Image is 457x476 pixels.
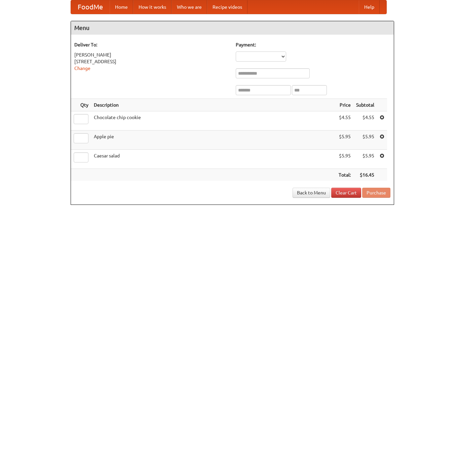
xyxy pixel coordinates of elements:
[353,169,377,181] th: $16.45
[353,99,377,111] th: Subtotal
[336,99,353,111] th: Price
[336,131,353,150] td: $5.95
[71,0,110,14] a: FoodMe
[359,0,380,14] a: Help
[74,66,90,71] a: Change
[91,111,336,131] td: Chocolate chip cookie
[353,111,377,131] td: $4.55
[336,111,353,131] td: $4.55
[172,0,207,14] a: Who we are
[74,41,229,48] h5: Deliver To:
[110,0,133,14] a: Home
[91,131,336,150] td: Apple pie
[74,51,229,58] div: [PERSON_NAME]
[331,188,361,198] a: Clear Cart
[336,150,353,169] td: $5.95
[91,150,336,169] td: Caesar salad
[353,150,377,169] td: $5.95
[71,99,91,111] th: Qty
[336,169,353,181] th: Total:
[293,188,330,198] a: Back to Menu
[91,99,336,111] th: Description
[133,0,172,14] a: How it works
[207,0,247,14] a: Recipe videos
[353,131,377,150] td: $5.95
[362,188,390,198] button: Purchase
[74,58,229,65] div: [STREET_ADDRESS]
[71,21,394,35] h4: Menu
[236,41,390,48] h5: Payment:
